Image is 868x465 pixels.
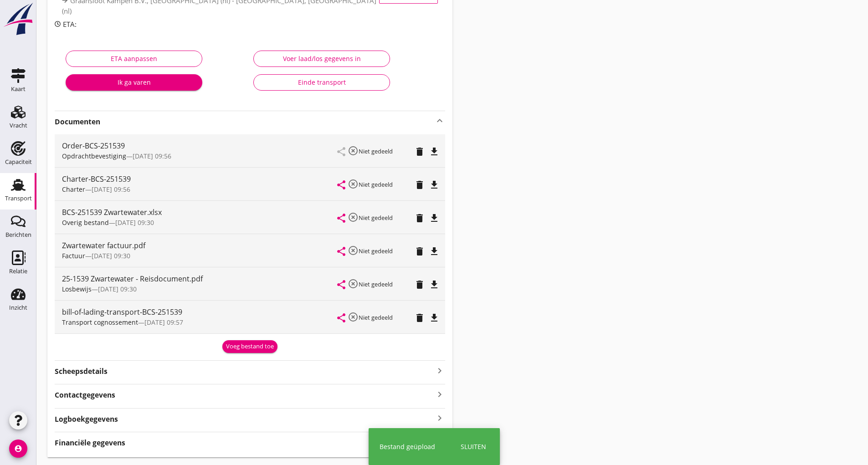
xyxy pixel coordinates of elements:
div: Vracht [10,123,27,128]
div: Relatie [9,268,27,274]
i: share [336,279,347,290]
strong: Documenten [55,117,434,127]
div: — [62,284,338,294]
i: delete [414,279,425,290]
div: Sluiten [461,442,486,451]
div: Einde transport [261,77,382,87]
i: share [336,179,347,190]
span: [DATE] 09:56 [133,152,171,160]
i: highlight_off [348,312,359,322]
i: delete [414,179,425,190]
span: [DATE] 09:30 [98,285,137,293]
div: — [62,184,338,194]
small: Niet gedeeld [359,180,393,189]
i: file_download [429,312,440,323]
i: highlight_off [348,245,359,256]
i: delete [414,312,425,323]
button: Voer laad/los gegevens in [253,51,390,67]
small: Niet gedeeld [359,214,393,222]
div: Kaart [11,86,26,92]
span: [DATE] 09:30 [92,251,130,260]
div: — [62,251,338,261]
div: Ik ga varen [73,77,195,87]
i: highlight_off [348,145,359,156]
span: [DATE] 09:30 [115,218,154,227]
div: Transport [5,195,32,201]
small: Niet gedeeld [359,280,393,288]
span: Factuur [62,251,85,260]
strong: Contactgegevens [55,390,115,400]
i: delete [414,213,425,224]
span: ETA: [63,20,77,29]
div: Charter-BCS-251539 [62,174,338,184]
i: share [336,213,347,224]
i: keyboard_arrow_up [434,115,445,126]
i: file_download [429,146,440,157]
span: Transport cognossement [62,318,138,327]
button: Sluiten [458,439,489,454]
strong: Scheepsdetails [55,366,108,377]
i: keyboard_arrow_right [434,412,445,424]
button: Einde transport [253,74,390,91]
div: Zwartewater factuur.pdf [62,240,338,251]
div: Voeg bestand toe [226,342,274,351]
i: share [336,246,347,257]
button: Voeg bestand toe [222,340,277,353]
div: — [62,317,338,327]
i: highlight_off [348,278,359,289]
i: delete [414,146,425,157]
i: highlight_off [348,179,359,189]
div: ETA aanpassen [73,54,195,63]
div: — [62,218,338,227]
strong: Logboekgegevens [55,414,118,424]
span: Losbewijs [62,285,92,293]
i: delete [414,246,425,257]
small: Niet gedeeld [359,147,393,155]
i: file_download [429,213,440,224]
span: Overig bestand [62,218,109,227]
div: Voer laad/los gegevens in [261,54,382,63]
i: account_circle [9,439,27,458]
i: keyboard_arrow_right [434,364,445,377]
div: Inzicht [9,305,27,311]
i: file_download [429,279,440,290]
small: Niet gedeeld [359,313,393,322]
button: Ik ga varen [66,74,202,91]
i: share [336,312,347,323]
span: Opdrachtbevestiging [62,152,126,160]
div: Capaciteit [5,159,32,165]
div: — [62,151,338,161]
i: keyboard_arrow_right [434,388,445,400]
small: Niet gedeeld [359,247,393,255]
img: logo-small.a267ee39.svg [2,2,35,36]
div: 25-1539 Zwartewater - Reisdocument.pdf [62,273,338,284]
div: Order-BCS-251539 [62,140,338,151]
strong: Financiële gegevens [55,438,125,448]
span: [DATE] 09:56 [92,185,130,194]
div: bill-of-lading-transport-BCS-251539 [62,307,338,317]
span: Charter [62,185,85,194]
i: highlight_off [348,212,359,223]
i: file_download [429,179,440,190]
div: Bestand geüpload [380,442,435,451]
div: Berichten [5,232,31,238]
i: file_download [429,246,440,257]
div: BCS-251539 Zwartewater.xlsx [62,207,338,218]
span: [DATE] 09:57 [144,318,183,327]
button: ETA aanpassen [66,51,202,67]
